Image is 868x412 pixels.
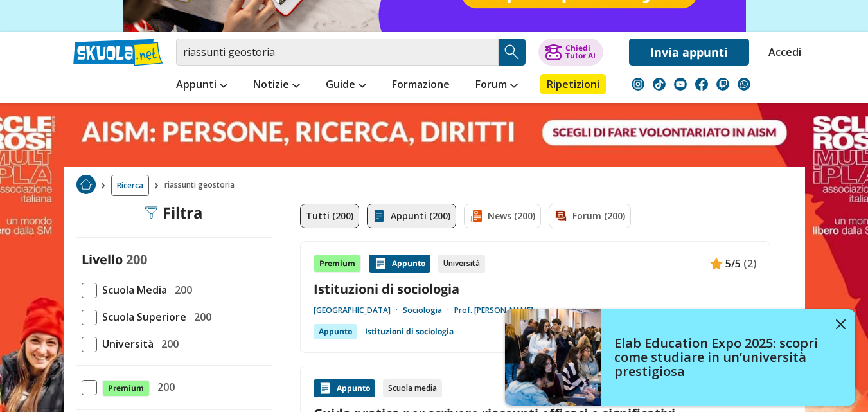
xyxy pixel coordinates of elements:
a: News (200) [464,204,541,228]
span: 200 [170,282,192,298]
input: Cerca appunti, riassunti o versioni [176,39,499,66]
a: Appunti (200) [367,204,456,228]
a: Accedi [768,39,795,66]
img: close [836,319,846,329]
img: News filtro contenuto [470,210,483,222]
a: Istituzioni di sociologia [314,280,757,298]
span: 5/5 [725,255,741,272]
img: Appunti contenuto [710,257,723,270]
img: Appunti contenuto [319,382,332,395]
a: Home [76,175,96,196]
div: Filtra [145,204,203,222]
img: instagram [632,78,644,91]
a: Appunti [173,74,231,97]
h4: Elab Education Expo 2025: scopri come studiare in un’università prestigiosa [614,336,826,379]
div: Chiedi Tutor AI [565,44,596,60]
img: Appunti filtro contenuto attivo [373,210,385,222]
span: Scuola Media [97,282,167,298]
a: Istituzioni di sociologia [365,324,454,339]
label: Livello [82,251,123,268]
a: Ripetizioni [540,74,606,94]
div: Premium [314,255,361,273]
button: Search Button [499,39,526,66]
div: Scuola media [383,379,442,397]
a: Guide [323,74,369,97]
button: ChiediTutor AI [538,39,603,66]
img: WhatsApp [738,78,750,91]
img: youtube [674,78,687,91]
img: Forum filtro contenuto [554,210,567,222]
a: Formazione [389,74,453,97]
a: Forum [472,74,521,97]
div: Università [438,255,485,273]
span: Premium [102,380,150,397]
span: 200 [126,251,147,268]
a: Notizie [250,74,303,97]
div: Appunto [369,255,430,273]
div: Appunto [314,324,357,339]
div: Appunto [314,379,375,397]
span: 200 [189,309,211,325]
a: Elab Education Expo 2025: scopri come studiare in un’università prestigiosa [505,309,855,406]
span: riassunti geostoria [164,175,240,196]
span: (2) [743,255,757,272]
img: Home [76,175,96,194]
img: twitch [716,78,729,91]
img: Appunti contenuto [374,257,387,270]
img: facebook [695,78,708,91]
a: [GEOGRAPHIC_DATA] [314,305,403,316]
img: Filtra filtri mobile [145,206,157,219]
img: tiktok [653,78,666,91]
span: Scuola Superiore [97,309,186,325]
img: Cerca appunti, riassunti o versioni [502,42,522,62]
a: Sociologia [403,305,454,316]
a: Forum (200) [549,204,631,228]
a: Prof. [PERSON_NAME] [454,305,533,316]
a: Tutti (200) [300,204,359,228]
a: Ricerca [111,175,149,196]
a: Invia appunti [629,39,749,66]
span: 200 [152,379,175,395]
span: 200 [156,336,179,352]
span: Università [97,336,154,352]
